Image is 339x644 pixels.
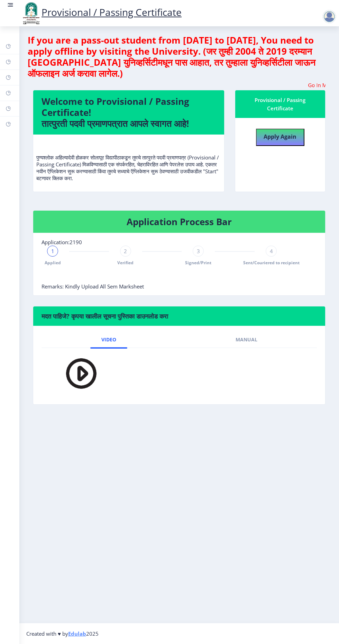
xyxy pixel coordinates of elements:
[26,630,99,637] span: Created with ♥ by 2025
[197,248,200,255] span: 3
[45,260,61,266] span: Applied
[28,35,331,79] h4: If you are a pass-out student from [DATE] to [DATE], You need to apply offline by visiting the Un...
[21,6,182,19] a: Provisional / Passing Certificate
[42,96,216,129] h4: Welcome to Provisional / Passing Certificate! तात्पुरती पदवी प्रमाणपत्रात आपले स्वागत आहे!
[117,260,134,266] span: Verified
[264,133,296,140] b: Apply Again
[124,248,127,255] span: 2
[236,337,257,342] span: Manual
[51,248,54,255] span: 1
[68,630,86,637] a: Edulab
[53,353,101,393] img: PLAY.png
[42,216,317,227] h4: Application Process Bar
[185,260,211,266] span: Signed/Print
[225,331,268,348] a: Manual
[33,82,326,89] marquee: Go In My Application Tab and check the status of Errata
[101,337,116,342] span: Video
[21,1,42,25] img: logo
[256,129,304,146] button: Apply Again
[90,331,127,348] a: Video
[243,260,300,266] span: Sent/Couriered to recipient
[42,239,82,246] span: Application:2190
[42,283,144,290] span: Remarks: Kindly Upload All Sem Marksheet
[36,140,221,182] p: पुण्यश्लोक अहिल्यादेवी होळकर सोलापूर विद्यापीठाकडून तुमचे तात्पुरते पदवी प्रमाणपत्र (Provisional ...
[244,96,317,112] div: Provisional / Passing Certificate
[270,248,273,255] span: 4
[42,312,317,320] h6: मदत पाहिजे? कृपया खालील सूचना पुस्तिका डाउनलोड करा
